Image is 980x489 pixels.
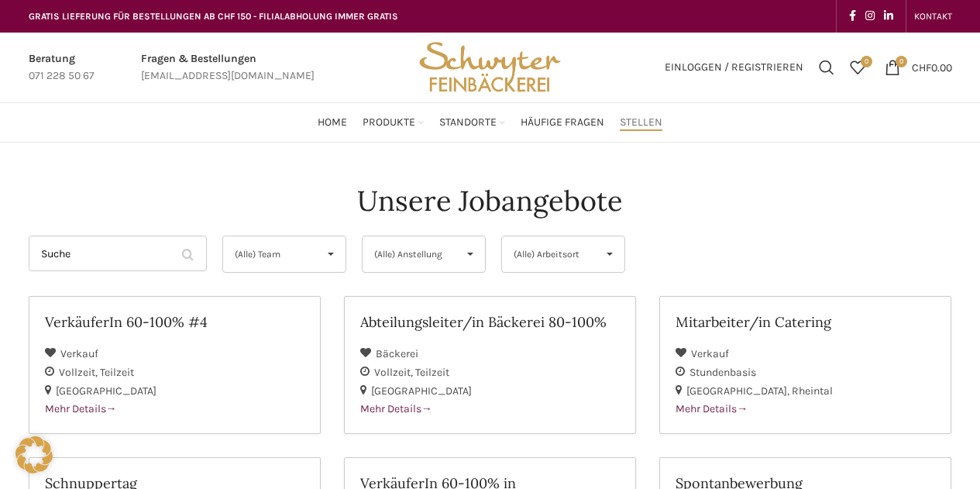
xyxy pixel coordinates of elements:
[439,107,505,138] a: Standorte
[29,50,95,85] a: Infobox link
[141,50,315,85] a: Infobox link
[861,5,879,27] a: Instagram social link
[676,402,748,415] span: Mehr Details
[906,1,960,32] div: Secondary navigation
[376,347,418,360] span: Bäckerei
[21,107,960,138] div: Main navigation
[914,1,952,32] a: KONTAKT
[912,60,952,74] bdi: 0.00
[59,366,100,379] span: Vollzeit
[879,5,898,27] a: Linkedin social link
[56,384,156,398] span: [GEOGRAPHIC_DATA]
[414,33,566,102] img: Bäckerei Schwyter
[665,62,803,73] span: Einloggen / Registrieren
[620,115,662,130] span: Stellen
[521,107,604,138] a: Häufige Fragen
[689,366,756,379] span: Stundenbasis
[811,52,842,83] a: Suchen
[456,236,485,272] span: ▾
[60,347,98,360] span: Verkauf
[100,366,134,379] span: Teilzeit
[235,236,308,272] span: (Alle) Team
[914,11,952,22] span: KONTAKT
[45,312,304,332] h2: VerkäuferIn 60-100% #4
[792,384,833,398] span: Rheintal
[357,181,623,220] h4: Unsere Jobangebote
[686,384,792,398] span: [GEOGRAPHIC_DATA]
[29,236,207,271] input: Suche
[344,296,636,434] a: Abteilungsleiter/in Bäckerei 80-100% Bäckerei Vollzeit Teilzeit [GEOGRAPHIC_DATA] Mehr Details
[676,312,935,332] h2: Mitarbeiter/in Catering
[659,296,951,434] a: Mitarbeiter/in Catering Verkauf Stundenbasis [GEOGRAPHIC_DATA] Rheintal Mehr Details
[316,236,346,272] span: ▾
[657,52,811,83] a: Einloggen / Registrieren
[360,402,432,415] span: Mehr Details
[620,107,662,138] a: Stellen
[691,347,729,360] span: Verkauf
[896,56,907,67] span: 0
[363,107,424,138] a: Produkte
[595,236,624,272] span: ▾
[371,384,472,398] span: [GEOGRAPHIC_DATA]
[360,312,620,332] h2: Abteilungsleiter/in Bäckerei 80-100%
[912,60,931,74] span: CHF
[842,52,873,83] div: Meine Wunschliste
[29,296,321,434] a: VerkäuferIn 60-100% #4 Verkauf Vollzeit Teilzeit [GEOGRAPHIC_DATA] Mehr Details
[29,11,398,22] span: GRATIS LIEFERUNG FÜR BESTELLUNGEN AB CHF 150 - FILIALABHOLUNG IMMER GRATIS
[842,52,873,83] a: 0
[414,60,566,73] a: Site logo
[363,115,415,130] span: Produkte
[374,236,448,272] span: (Alle) Anstellung
[877,52,960,83] a: 0 CHF0.00
[45,402,117,415] span: Mehr Details
[521,115,604,130] span: Häufige Fragen
[844,5,861,27] a: Facebook social link
[374,366,415,379] span: Vollzeit
[514,236,587,272] span: (Alle) Arbeitsort
[415,366,449,379] span: Teilzeit
[318,107,347,138] a: Home
[861,56,872,67] span: 0
[439,115,497,130] span: Standorte
[318,115,347,130] span: Home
